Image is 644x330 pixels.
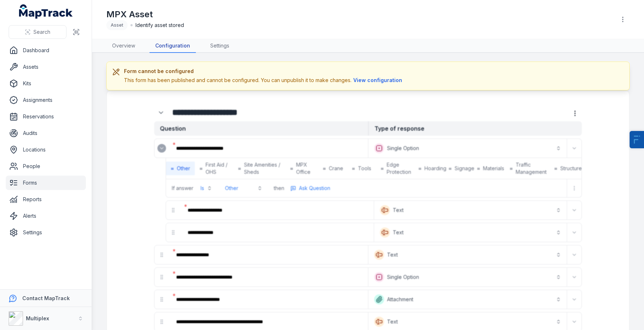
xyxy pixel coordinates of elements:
strong: Multiplex [26,315,49,321]
a: Assignments [6,93,86,107]
a: Alerts [6,209,86,223]
a: Assets [6,60,86,74]
a: Locations [6,143,86,157]
button: View configuration [351,76,404,84]
span: Identify asset stored [135,22,184,29]
div: Asset [106,20,128,30]
a: People [6,159,86,173]
a: Reports [6,192,86,207]
a: Kits [6,76,86,91]
span: Search [33,28,50,36]
h1: MPX Asset [106,9,184,20]
a: Settings [204,39,235,53]
a: Audits [6,126,86,140]
a: Settings [6,225,86,240]
a: MapTrack [19,4,73,19]
button: Search [9,25,66,39]
a: Overview [106,39,141,53]
div: This form has been published and cannot be configured. You can unpublish it to make changes. [124,76,404,84]
h3: Form cannot be configured [124,68,404,75]
a: Reservations [6,109,86,124]
a: Configuration [149,39,196,53]
strong: Contact MapTrack [22,295,70,301]
a: Dashboard [6,43,86,58]
a: Forms [6,176,86,190]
